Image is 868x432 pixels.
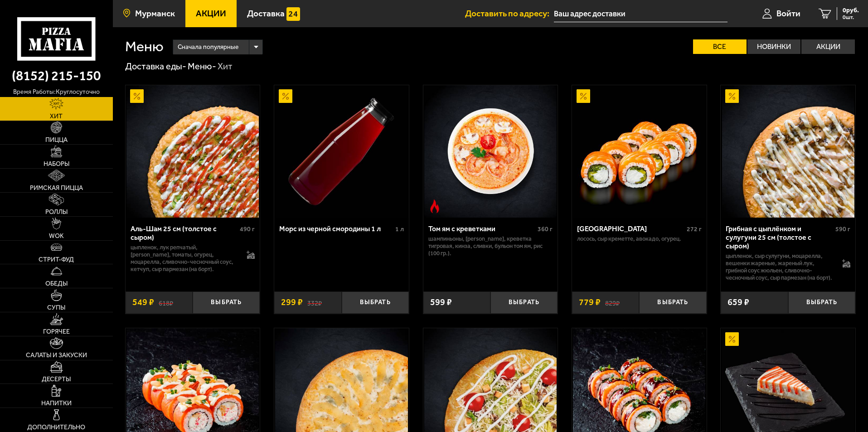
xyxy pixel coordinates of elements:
[43,329,70,335] span: Горячее
[125,61,186,72] a: Доставка еды-
[135,9,175,18] span: Мурманск
[41,400,72,407] span: Напитки
[30,185,83,191] span: Римская пицца
[693,39,747,54] label: Все
[286,7,300,21] img: 15daf4d41897b9f0e9f617042186c801.svg
[747,39,801,54] label: Новинки
[428,199,441,213] img: Острое блюдо
[538,225,553,233] span: 360 г
[843,7,859,14] span: 0 руб.
[726,224,833,250] div: Грибная с цыплёнком и сулугуни 25 см (толстое с сыром)
[27,424,85,431] span: Дополнительно
[47,305,65,311] span: Супы
[573,85,705,218] img: Филадельфия
[45,137,68,143] span: Пицца
[26,352,87,359] span: Салаты и закуски
[554,5,727,22] input: Ваш адрес доставки
[196,9,226,18] span: Акции
[50,113,63,120] span: Хит
[722,85,854,218] img: Грибная с цыплёнком и сулугуни 25 см (толстое с сыром)
[428,235,553,257] p: шампиньоны, [PERSON_NAME], креветка тигровая, кинза, сливки, бульон том ям, рис (100 гр.).
[126,85,259,218] img: Аль-Шам 25 см (толстое с сыром)
[776,9,800,18] span: Войти
[639,291,706,314] button: Выбрать
[577,89,590,103] img: Акционный
[130,89,144,103] img: Акционный
[218,61,233,73] div: Хит
[490,291,558,314] button: Выбрать
[131,224,238,242] div: Аль-Шам 25 см (толстое с сыром)
[572,85,707,218] a: АкционныйФиладельфия
[125,39,164,54] h1: Меню
[279,224,393,233] div: Морс из черной смородины 1 л
[687,225,702,233] span: 272 г
[843,15,859,20] span: 0 шт.
[725,332,739,346] img: Акционный
[275,85,407,218] img: Морс из черной смородины 1 л
[45,209,68,215] span: Роллы
[579,298,601,307] span: 779 ₽
[44,161,69,167] span: Наборы
[725,89,739,103] img: Акционный
[342,291,409,314] button: Выбрать
[577,224,684,233] div: [GEOGRAPHIC_DATA]
[281,298,303,307] span: 299 ₽
[423,85,558,218] a: Острое блюдоТом ям с креветками
[247,9,285,18] span: Доставка
[430,298,452,307] span: 599 ₽
[465,9,554,18] span: Доставить по адресу:
[178,39,238,56] span: Сначала популярные
[240,225,255,233] span: 490 г
[577,235,702,243] p: лосось, Сыр креметте, авокадо, огурец.
[835,225,850,233] span: 590 г
[39,257,74,263] span: Стрит-фуд
[279,89,292,103] img: Акционный
[395,225,404,233] span: 1 л
[274,85,409,218] a: АкционныйМорс из черной смородины 1 л
[605,298,620,307] s: 829 ₽
[42,376,71,383] span: Десерты
[307,298,322,307] s: 332 ₽
[801,39,855,54] label: Акции
[45,281,68,287] span: Обеды
[188,61,216,72] a: Меню-
[727,298,749,307] span: 659 ₽
[159,298,173,307] s: 618 ₽
[193,291,260,314] button: Выбрать
[49,233,64,239] span: WOK
[131,244,238,273] p: цыпленок, лук репчатый, [PERSON_NAME], томаты, огурец, моцарелла, сливочно-чесночный соус, кетчуп...
[788,291,855,314] button: Выбрать
[424,85,557,218] img: Том ям с креветками
[721,85,855,218] a: АкционныйГрибная с цыплёнком и сулугуни 25 см (толстое с сыром)
[132,298,154,307] span: 549 ₽
[726,252,833,282] p: цыпленок, сыр сулугуни, моцарелла, вешенки жареные, жареный лук, грибной соус Жюльен, сливочно-че...
[428,224,536,233] div: Том ям с креветками
[126,85,260,218] a: АкционныйАль-Шам 25 см (толстое с сыром)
